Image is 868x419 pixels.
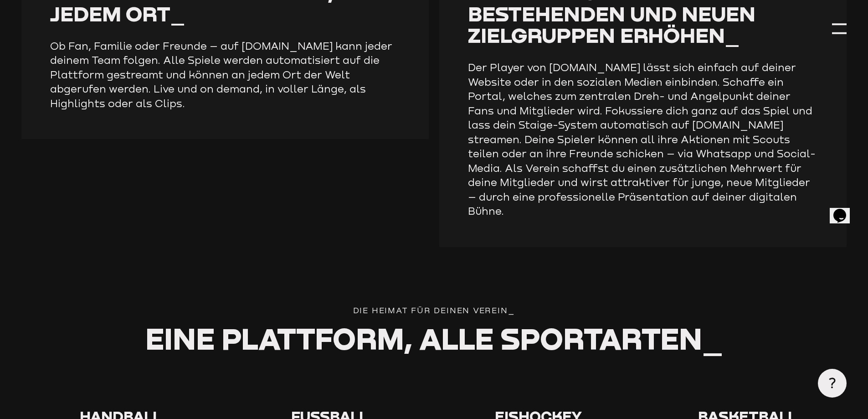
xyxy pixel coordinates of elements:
span: alle Sportarten_ [419,321,723,356]
p: Der Player von [DOMAIN_NAME] lässt sich einfach auf deiner Website oder in den sozialen Medien ei... [468,60,817,218]
div: Die Heimat für deinen verein_ [21,305,846,317]
iframe: chat widget [830,196,859,223]
p: Ob Fan, Familie oder Freunde – auf [DOMAIN_NAME] kann jeder deinem Team folgen. Alle Spiele werde... [50,39,400,111]
span: Eine Plattform, [145,321,412,356]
